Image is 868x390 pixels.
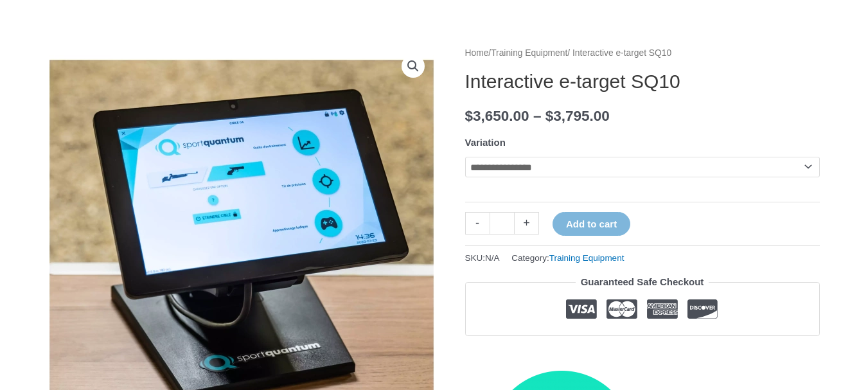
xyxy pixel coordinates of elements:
[465,45,820,62] nav: Breadcrumb
[465,108,529,124] bdi: 3,650.00
[545,108,610,124] bdi: 3,795.00
[515,212,539,235] a: +
[511,250,624,266] span: Category:
[533,108,542,124] span: –
[545,108,554,124] span: $
[465,70,820,93] h1: Interactive e-target SQ10
[402,55,425,78] a: View full-screen image gallery
[465,48,489,58] a: Home
[465,212,490,235] a: -
[465,346,820,361] iframe: Customer reviews powered by Trustpilot
[549,253,624,263] a: Training Equipment
[485,253,500,263] span: N/A
[576,273,709,291] legend: Guaranteed Safe Checkout
[490,212,515,235] input: Product quantity
[553,212,630,236] button: Add to cart
[465,137,506,148] label: Variation
[491,48,567,58] a: Training Equipment
[465,108,474,124] span: $
[465,250,500,266] span: SKU:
